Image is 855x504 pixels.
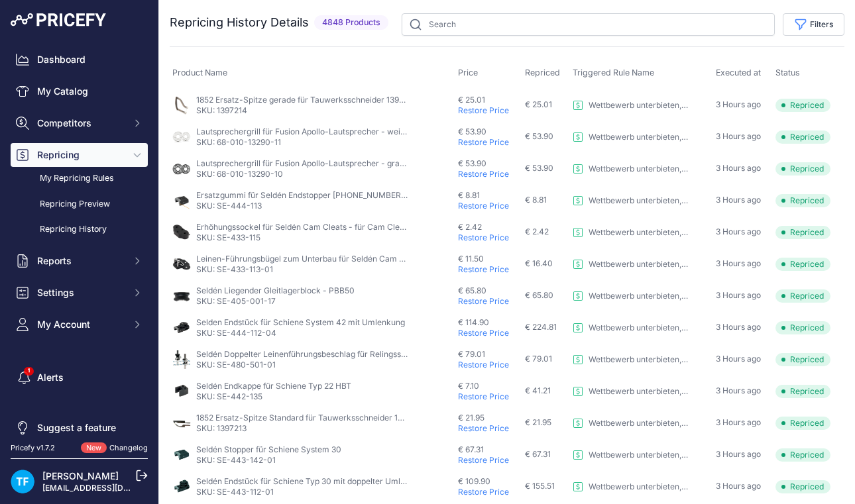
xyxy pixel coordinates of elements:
[525,449,551,459] span: € 67.31
[525,417,551,427] span: € 21.95
[11,79,148,103] a: My Catalog
[11,218,148,241] a: Repricing History
[525,68,560,77] span: Repriced
[196,360,408,370] p: SKU: SE-480-501-01
[775,99,830,112] span: Repriced
[573,291,688,301] a: Wettbewerb unterbieten, dabei 29 % über EK bleiben
[525,227,549,236] span: € 2.42
[716,385,761,395] span: 3 Hours ago
[573,481,688,492] a: Wettbewerb unterbieten, dabei 29 % über EK bleiben
[573,323,688,333] a: Wettbewerb unterbieten, dabei 29 % über EK bleiben
[458,68,478,77] span: Price
[525,481,555,491] span: € 155.51
[716,99,761,109] span: 3 Hours ago
[11,416,148,440] a: Suggest a feature
[458,95,485,105] span: € 25.01
[573,354,688,365] a: Wettbewerb unterbieten, dabei 29 % über EK bleiben
[525,258,553,268] span: € 16.40
[11,193,148,216] a: Repricing Preview
[11,366,148,389] a: Alerts
[573,259,688,270] a: Wettbewerb unterbieten, dabei 29 % über EK bleiben
[11,143,148,167] button: Repricing
[196,222,408,232] p: Erhöhungssockel für Seldén Cam Cleats - für Cam Cleat 27
[37,148,124,162] span: Repricing
[775,68,800,77] span: Status
[458,232,520,243] p: Restore Price
[458,137,520,148] p: Restore Price
[42,483,181,493] a: [EMAIL_ADDRESS][DOMAIN_NAME]
[402,13,775,36] input: Search
[196,285,355,296] p: Seldén Liegender Gleitlagerblock - PBB50
[196,487,408,497] p: SKU: SE-443-112-01
[458,254,484,264] span: € 11.50
[11,313,148,336] button: My Account
[458,222,482,232] span: € 2.42
[775,226,830,239] span: Repriced
[196,296,355,307] p: SKU: SE-405-001-17
[716,354,761,364] span: 3 Hours ago
[589,450,688,460] p: Wettbewerb unterbieten, dabei 29 % über EK bleiben
[11,442,55,454] div: Pricefy v1.7.2
[525,385,551,395] span: € 41.21
[525,322,557,332] span: € 224.81
[458,381,479,391] span: € 7.10
[716,449,761,459] span: 3 Hours ago
[775,480,830,493] span: Repriced
[525,131,553,141] span: € 53.90
[196,201,408,211] p: SKU: SE-444-113
[196,95,408,105] p: 1852 Ersatz-Spitze gerade für Tauwerksschneider 1397210
[458,487,520,497] p: Restore Price
[458,444,484,455] span: € 67.31
[11,167,148,190] a: My Repricing Rules
[37,117,124,130] span: Competitors
[81,442,107,454] span: New
[525,354,552,364] span: € 79.01
[716,481,761,491] span: 3 Hours ago
[716,258,761,268] span: 3 Hours ago
[196,105,408,116] p: SKU: 1397214
[716,322,761,332] span: 3 Hours ago
[196,413,408,423] p: 1852 Ersatz-Spitze Standard für Tauwerksschneider 1397210
[37,254,124,268] span: Reports
[589,132,688,142] p: Wettbewerb unterbieten, dabei 29 % über EK bleiben
[196,476,408,487] p: Seldén Endstück für Schiene Typ 30 mit doppelter Umlenkung für Kontrollleine
[37,318,124,331] span: My Account
[775,289,830,303] span: Repriced
[109,443,148,452] a: Changelog
[196,137,408,148] p: SKU: 68-010-13290-11
[775,194,830,207] span: Repriced
[573,195,688,206] a: Wettbewerb unterbieten, dabei 29 % über EK bleiben
[314,15,388,30] span: 4848 Products
[458,126,486,137] span: € 53.90
[11,111,148,135] button: Competitors
[589,100,688,111] p: Wettbewerb unterbieten, dabei 29 % über EK bleiben
[589,164,688,174] p: Wettbewerb unterbieten, dabei 29 % über EK bleiben
[716,68,761,77] span: Executed at
[11,48,148,440] nav: Sidebar
[573,164,688,174] a: Wettbewerb unterbieten, dabei 29 % über EK bleiben
[11,48,148,72] a: Dashboard
[458,328,520,338] p: Restore Price
[458,476,490,487] span: € 109.90
[458,317,489,328] span: € 114.90
[458,360,520,370] p: Restore Price
[196,158,408,169] p: Lautsprechergrill für Fusion Apollo-Lautsprecher - grau / 6
[196,169,408,179] p: SKU: 68-010-13290-10
[458,201,520,211] p: Restore Price
[458,413,484,423] span: € 21.95
[458,455,520,466] p: Restore Price
[525,99,552,109] span: € 25.01
[458,296,520,307] p: Restore Price
[716,417,761,427] span: 3 Hours ago
[458,349,485,360] span: € 79.01
[589,354,688,365] p: Wettbewerb unterbieten, dabei 29 % über EK bleiben
[525,290,553,300] span: € 65.80
[458,391,520,402] p: Restore Price
[573,132,688,142] a: Wettbewerb unterbieten, dabei 29 % über EK bleiben
[716,163,761,173] span: 3 Hours ago
[196,254,408,264] p: Leinen-Führungsbügel zum Unterbau für Seldén Cam Cleat - für Cam Cleat 27
[196,349,408,360] p: Seldén Doppelter Leinenführungsbeschlag für Relingsstützen D=25/30mm
[589,386,688,397] p: Wettbewerb unterbieten, dabei 29 % über EK bleiben
[196,455,341,466] p: SKU: SE-443-142-01
[573,100,688,111] a: Wettbewerb unterbieten, dabei 29 % über EK bleiben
